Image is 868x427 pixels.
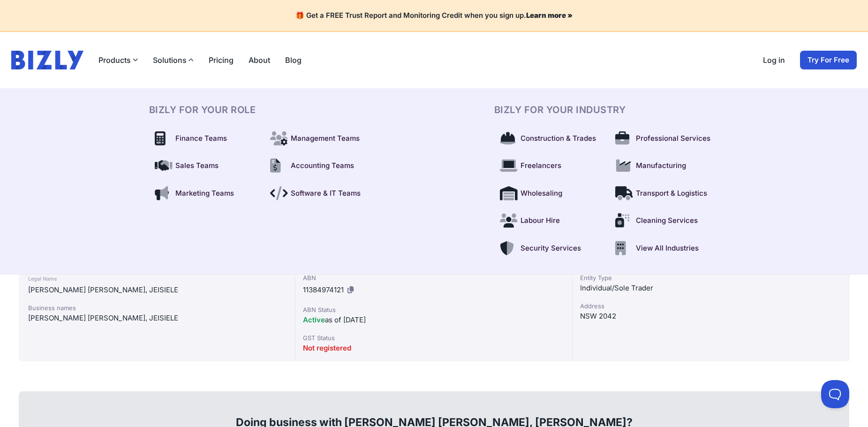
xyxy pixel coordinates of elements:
div: NSW 2042 [580,311,841,322]
a: Labour Hire [494,210,604,232]
div: as of [DATE] [303,314,564,326]
span: Sales Teams [175,160,219,171]
span: Manufacturing [636,160,686,171]
h3: BIZLY For Your Role [149,103,374,116]
h4: 🎁 Get a FREE Trust Report and Monitoring Credit when you sign up. [11,11,857,20]
a: Accounting Teams [264,155,374,177]
span: Construction & Trades [521,133,596,144]
div: [PERSON_NAME] [PERSON_NAME], JEISIELE [28,284,286,296]
div: Entity Type [580,273,841,282]
a: Wholesaling [494,183,604,205]
h3: BIZLY For Your Industry [494,103,719,116]
div: Legal Name [28,273,286,284]
div: Business names [28,303,286,313]
span: Freelancers [521,160,561,171]
span: Cleaning Services [636,215,698,226]
span: Transport & Logistics [636,188,707,199]
span: Marketing Teams [175,188,234,199]
div: GST Status [303,333,564,343]
a: Try For Free [800,51,857,69]
span: Active [303,315,325,324]
a: Blog [285,54,302,66]
a: Learn more » [526,11,573,20]
div: Address [580,301,841,311]
span: View All Industries [636,243,699,254]
a: Software & IT Teams [264,183,374,205]
a: Freelancers [494,155,604,177]
span: Wholesaling [521,188,562,199]
span: Security Services [521,243,581,254]
a: Manufacturing [610,155,719,177]
a: View All Industries [610,237,719,259]
iframe: Toggle Customer Support [821,380,849,408]
a: Finance Teams [149,128,259,150]
button: Solutions [153,54,194,66]
span: Management Teams [291,133,360,144]
span: Software & IT Teams [291,188,361,199]
a: About [249,54,270,66]
span: Professional Services [636,133,710,144]
a: Marketing Teams [149,183,259,205]
a: Management Teams [264,128,374,150]
div: ABN [303,273,564,282]
a: Pricing [209,54,234,66]
div: Individual/Sole Trader [580,282,841,294]
span: Finance Teams [175,133,227,144]
button: Products [98,54,138,66]
span: Not registered [303,343,351,352]
span: 11384974121 [303,285,344,294]
a: Construction & Trades [494,128,604,150]
div: ABN Status [303,305,564,314]
span: Labour Hire [521,215,560,226]
a: Sales Teams [149,155,259,177]
a: Cleaning Services [610,210,719,232]
a: Log in [763,54,785,66]
a: Security Services [494,237,604,259]
span: Accounting Teams [291,160,354,171]
div: [PERSON_NAME] [PERSON_NAME], JEISIELE [28,313,286,324]
a: Professional Services [610,128,719,150]
a: Transport & Logistics [610,183,719,205]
